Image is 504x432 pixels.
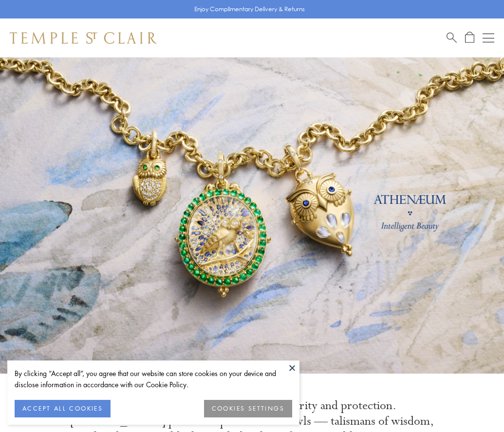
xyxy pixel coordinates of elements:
[483,32,494,44] button: Open navigation
[465,32,474,44] a: Open Shopping Bag
[15,368,292,390] div: By clicking “Accept all”, you agree that our website can store cookies on your device and disclos...
[194,4,305,14] p: Enjoy Complimentary Delivery & Returns
[204,400,292,417] button: COOKIES SETTINGS
[10,32,157,44] img: Temple St. Clair
[15,400,111,417] button: ACCEPT ALL COOKIES
[447,32,457,44] a: Search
